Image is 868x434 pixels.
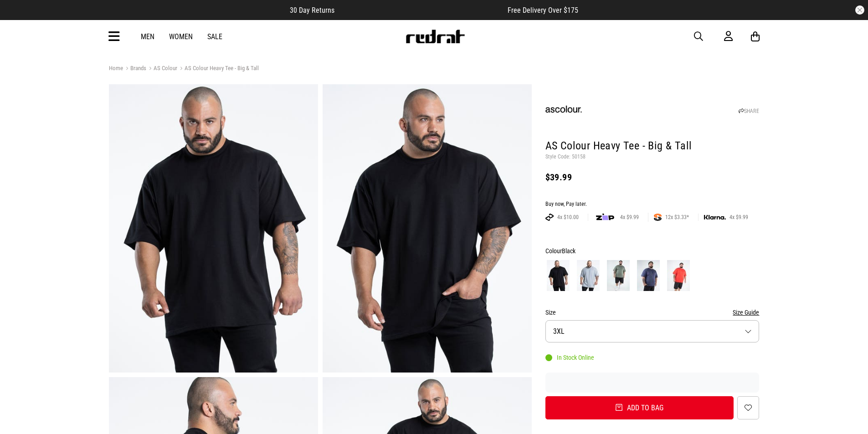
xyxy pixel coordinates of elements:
[545,378,760,387] iframe: Customer reviews powered by Trustpilot
[662,214,693,221] span: 12x $3.33*
[177,65,259,73] a: AS Colour Heavy Tee - Big & Tall
[577,260,600,291] img: Grey Marle
[547,260,570,291] img: Black
[607,260,630,291] img: Cypress
[545,172,760,183] div: $39.99
[123,65,146,73] a: Brands
[545,92,582,128] img: AS Colour
[545,139,760,153] h1: AS Colour Heavy Tee - Big & Tall
[545,354,594,361] div: In Stock Online
[545,307,760,318] div: Size
[290,6,334,15] span: 30 Day Returns
[704,215,726,220] img: KLARNA
[141,32,154,41] a: Men
[207,32,222,41] a: Sale
[545,214,554,221] img: AFTERPAY
[554,214,582,221] span: 4x $10.00
[545,320,760,342] button: 3XL
[637,260,660,291] img: Midnight Blue
[353,5,489,15] iframe: Customer reviews powered by Trustpilot
[616,214,642,221] span: 4x $9.99
[596,213,614,222] img: zip
[553,327,565,336] span: 3XL
[726,214,752,221] span: 4x $9.99
[109,65,123,71] a: Home
[109,84,318,373] img: As Colour Heavy Tee - Big & Tall in Black
[323,84,532,373] img: As Colour Heavy Tee - Big & Tall in Black
[169,32,193,41] a: Women
[545,396,734,419] button: Add to bag
[739,108,759,114] a: SHARE
[545,153,760,161] p: Style Code: 50158
[654,214,662,221] img: SPLITPAY
[545,245,760,256] div: Colour
[562,247,575,255] span: Black
[733,307,759,318] button: Size Guide
[667,260,690,291] img: Red
[545,201,760,208] div: Buy now, Pay later.
[146,65,177,73] a: AS Colour
[405,30,465,43] img: Redrat logo
[508,6,578,15] span: Free Delivery Over $175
